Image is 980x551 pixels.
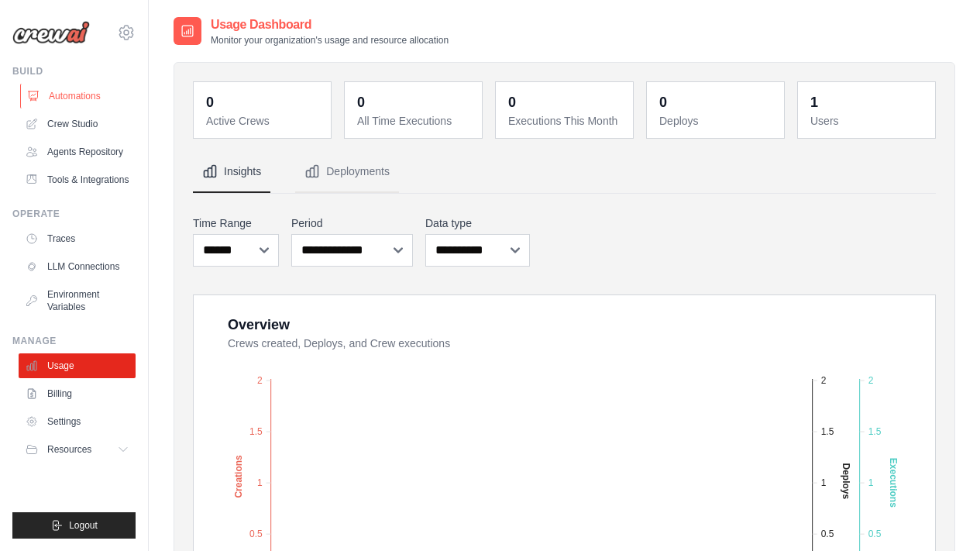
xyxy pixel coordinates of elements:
label: Time Range [193,215,279,231]
p: Monitor your organization's usage and resource allocation [211,34,449,46]
button: Deployments [295,151,399,193]
tspan: 2 [868,375,874,386]
label: Data type [425,215,530,231]
tspan: 1.5 [821,426,834,437]
span: Logout [69,519,98,532]
dt: All Time Executions [357,113,473,129]
h2: Usage Dashboard [211,15,449,34]
tspan: 1 [257,477,263,488]
nav: Tabs [193,151,936,193]
a: Automations [20,84,137,108]
text: Creations [233,455,244,498]
tspan: 0.5 [249,529,263,539]
tspan: 1.5 [249,426,263,437]
tspan: 2 [257,375,263,386]
dt: Active Crews [206,113,322,129]
div: 0 [659,91,667,113]
a: Crew Studio [19,112,136,136]
dt: Users [810,113,926,129]
span: Resources [47,443,91,456]
div: Operate [12,208,136,220]
div: Manage [12,335,136,347]
dt: Crews created, Deploys, and Crew executions [228,336,916,351]
div: 0 [357,91,365,113]
button: Resources [19,437,136,462]
text: Executions [888,458,899,508]
a: Settings [19,409,136,434]
a: Traces [19,226,136,251]
a: Billing [19,381,136,406]
div: Overview [228,314,290,336]
div: Build [12,65,136,77]
tspan: 1.5 [868,426,882,437]
a: Environment Variables [19,282,136,319]
tspan: 2 [821,375,827,386]
tspan: 1 [868,477,874,488]
tspan: 1 [821,477,827,488]
div: 1 [810,91,818,113]
button: Insights [193,151,270,193]
a: LLM Connections [19,254,136,279]
img: Logo [12,21,90,44]
div: 0 [206,91,214,113]
text: Deploys [841,463,851,499]
a: Agents Repository [19,139,136,164]
a: Tools & Integrations [19,167,136,192]
label: Period [291,215,413,231]
a: Usage [19,353,136,378]
tspan: 0.5 [868,529,882,539]
div: 0 [508,91,516,113]
button: Logout [12,512,136,539]
dt: Executions This Month [508,113,624,129]
dt: Deploys [659,113,775,129]
tspan: 0.5 [821,529,834,539]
